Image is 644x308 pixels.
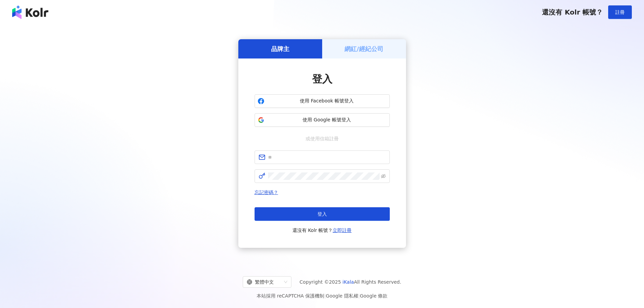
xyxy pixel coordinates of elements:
[12,5,48,19] img: logo
[267,98,387,104] span: 使用 Facebook 帳號登入
[255,113,390,127] button: 使用 Google 帳號登入
[615,9,625,15] span: 註冊
[333,228,352,233] a: 立即註冊
[255,190,278,195] a: 忘記密碼？
[381,174,386,179] span: eye-invisible
[344,45,383,53] h5: 網紅/經紀公司
[301,135,343,142] span: 或使用信箱註冊
[324,293,326,299] span: |
[255,207,390,221] button: 登入
[608,5,632,19] button: 註冊
[257,292,387,300] span: 本站採用 reCAPTCHA 保護機制
[542,8,603,16] span: 還沒有 Kolr 帳號？
[267,117,387,123] span: 使用 Google 帳號登入
[292,226,352,234] span: 還沒有 Kolr 帳號？
[255,94,390,108] button: 使用 Facebook 帳號登入
[247,277,281,287] div: 繁體中文
[317,211,327,217] span: 登入
[300,278,401,286] span: Copyright © 2025 All Rights Reserved.
[326,293,358,299] a: Google 隱私權
[271,45,289,53] h5: 品牌主
[312,73,332,85] span: 登入
[358,293,360,299] span: |
[342,279,354,285] a: iKala
[360,293,387,299] a: Google 條款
